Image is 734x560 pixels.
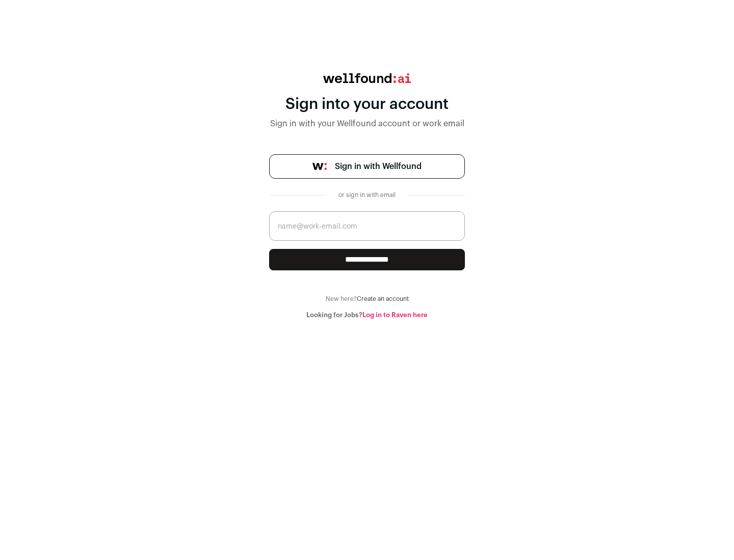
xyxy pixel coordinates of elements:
[335,160,422,173] span: Sign in with Wellfound
[269,311,465,319] div: Looking for Jobs?
[269,118,465,130] div: Sign in with your Wellfound account or work email
[362,312,428,318] a: Log in to Raven here
[334,191,400,199] div: or sign in with email
[269,211,465,241] input: name@work-email.com
[269,95,465,114] div: Sign into your account
[312,163,327,170] img: wellfound-symbol-flush-black-fb3c872781a75f747ccb3a119075da62bfe97bd399995f84a933054e44a575c4.png
[323,73,411,83] img: wellfound:ai
[269,154,465,179] a: Sign in with Wellfound
[357,296,409,302] a: Create an account
[269,295,465,303] div: New here?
